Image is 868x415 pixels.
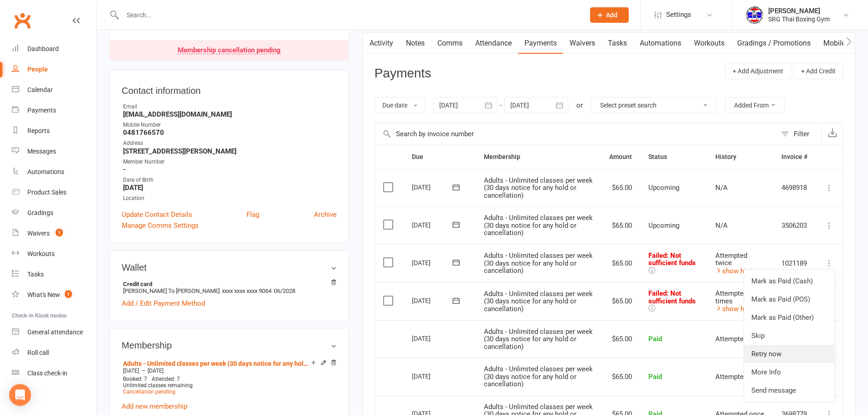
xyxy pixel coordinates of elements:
span: Attempted twice [715,251,747,267]
a: Class kiosk mode [12,363,96,384]
div: [DATE] [412,180,454,194]
div: Class check-in [27,369,67,377]
div: What's New [27,291,60,298]
a: Messages [12,141,96,162]
div: Payments [27,107,56,114]
a: Tasks [601,33,633,54]
div: Date of Birth [123,176,337,184]
strong: - [123,165,337,174]
a: Update Contact Details [122,209,192,220]
div: Member Number [123,158,337,166]
a: Flag [247,209,259,220]
div: Location [123,194,337,203]
a: General attendance kiosk mode [12,322,96,343]
span: N/A [715,184,728,192]
span: Adults - Unlimited classes per week (30 days notice for any hold or cancellation) [484,290,593,313]
span: 06/2028 [274,287,295,294]
a: Waivers 1 [12,223,96,244]
div: Dashboard [27,45,59,52]
th: Amount [601,145,640,169]
a: Roll call [12,343,96,363]
a: Dashboard [12,39,96,59]
th: Due [404,145,476,169]
a: Reports [12,121,96,141]
span: Attempted 3 times [715,289,753,305]
h3: Contact information [122,82,337,96]
div: [DATE] [412,256,454,270]
div: Automations [27,168,64,175]
span: Adults - Unlimited classes per week (30 days notice for any hold or cancellation) [484,176,593,200]
h3: Wallet [122,262,337,272]
div: SRG Thai Boxing Gym [768,15,830,23]
span: : Not sufficient funds [648,251,696,267]
div: [PERSON_NAME] [768,7,830,15]
div: [DATE] [412,369,454,383]
a: Manage Comms Settings [122,220,199,231]
th: Status [640,145,707,169]
a: Mark as Paid (POS) [744,290,834,308]
a: Calendar [12,80,96,100]
a: Attendance [469,33,518,54]
a: People [12,59,96,80]
a: Tasks [12,264,96,285]
div: [DATE] [412,218,454,232]
div: General attendance [27,328,83,336]
a: Mark as Paid (Other) [744,308,834,327]
span: Failed [648,289,696,305]
div: Filter [794,128,809,139]
th: Membership [476,145,601,169]
img: thumb_image1718682644.png [745,6,764,24]
span: 1 [56,229,63,236]
div: Messages [27,148,56,155]
div: Workouts [27,250,55,257]
a: Add new membership [122,402,187,410]
span: Adults - Unlimited classes per week (30 days notice for any hold or cancellation) [484,328,593,351]
strong: Credit card [123,281,332,287]
div: Reports [27,127,50,134]
a: Archive [314,209,337,220]
a: Mark as Paid (Cash) [744,272,834,290]
a: Notes [400,33,431,54]
td: $65.00 [601,244,640,282]
th: History [707,145,773,169]
a: Workouts [688,33,731,54]
div: Open Intercom Messenger [9,384,31,406]
button: Added From [725,97,785,113]
a: Payments [518,33,563,54]
div: Address [123,139,337,148]
h3: Membership [122,340,337,350]
span: Adults - Unlimited classes per week (30 days notice for any hold or cancellation) [484,251,593,275]
span: 1 [65,290,72,298]
div: Tasks [27,271,44,278]
span: Adults - Unlimited classes per week (30 days notice for any hold or cancellation) [484,365,593,388]
td: $65.00 [601,358,640,395]
span: Upcoming [648,184,679,192]
a: Gradings [12,203,96,223]
div: People [27,66,48,73]
td: $65.00 [601,282,640,320]
span: Booked: 7 [123,376,147,382]
span: Failed [648,251,696,267]
a: Product Sales [12,182,96,203]
a: Workouts [12,244,96,264]
div: Gradings [27,209,53,216]
a: Add / Edit Payment Method [122,298,205,309]
a: Automations [633,33,688,54]
a: Cancellation pending [123,389,175,395]
a: Mobile App [817,33,866,54]
td: 3506203 [773,206,816,244]
div: [DATE] [412,331,454,345]
span: Paid [648,373,662,381]
a: Clubworx [11,9,34,32]
strong: [STREET_ADDRESS][PERSON_NAME] [123,147,337,155]
strong: 0481766570 [123,128,337,137]
a: Activity [363,33,400,54]
a: Comms [431,33,469,54]
strong: [EMAIL_ADDRESS][DOMAIN_NAME] [123,110,337,118]
a: Waivers [563,33,601,54]
div: Calendar [27,86,53,93]
span: Attempted once [715,373,764,381]
a: Payments [12,100,96,121]
span: Paid [648,335,662,343]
